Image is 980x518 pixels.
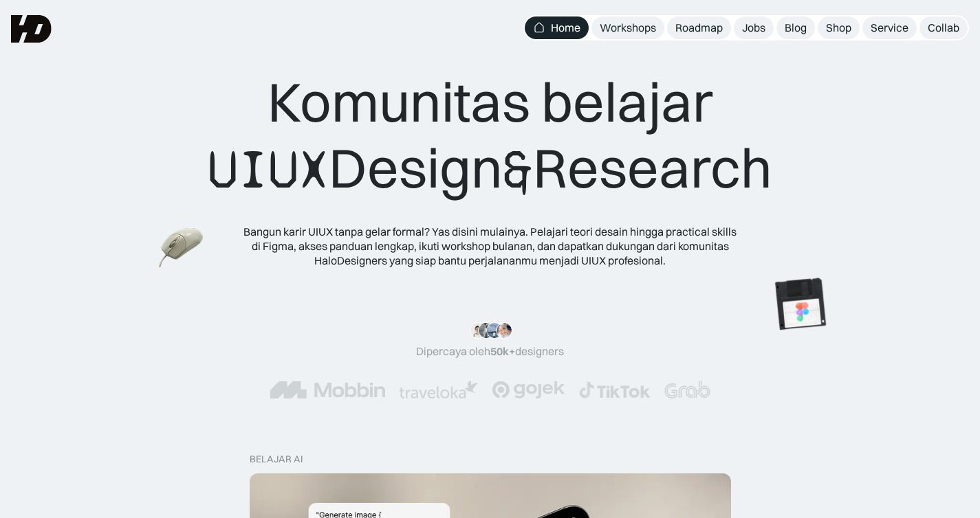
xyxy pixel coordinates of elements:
span: UIUX [208,137,329,203]
div: Home [551,21,580,35]
div: Dipercaya oleh designers [416,344,564,359]
div: Collab [928,21,959,35]
div: Bangun karir UIUX tanpa gelar formal? Yas disini mulainya. Pelajari teori desain hingga practical... [243,225,738,267]
div: Shop [826,21,851,35]
a: Service [862,16,917,39]
span: & [503,137,533,203]
div: Komunitas belajar Design Research [208,69,772,203]
div: belajar ai [250,453,303,465]
div: Workshops [600,21,656,35]
a: Shop [818,16,860,39]
a: Jobs [734,16,774,39]
a: Collab [919,16,968,39]
div: Roadmap [675,21,723,35]
div: Service [871,21,908,35]
a: Home [525,16,589,39]
a: Workshops [591,16,664,39]
div: Jobs [742,21,765,35]
a: Roadmap [667,16,731,39]
span: 50k+ [490,344,515,358]
a: Blog [776,16,815,39]
div: Blog [785,21,807,35]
